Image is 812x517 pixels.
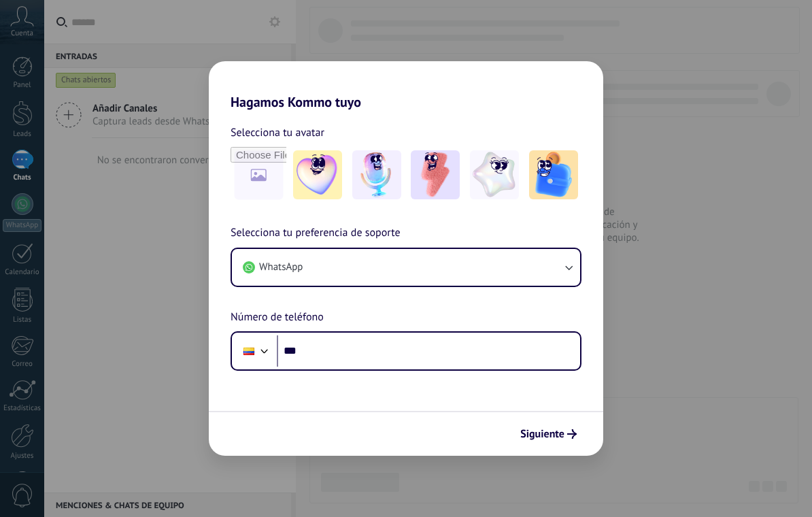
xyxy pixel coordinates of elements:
img: -4.jpeg [470,150,519,199]
button: Siguiente [514,422,583,446]
img: -1.jpeg [293,150,342,199]
img: -5.jpeg [529,150,578,199]
img: -3.jpeg [411,150,460,199]
span: Selecciona tu preferencia de soporte [231,224,401,242]
span: Selecciona tu avatar [231,124,324,141]
img: -2.jpeg [352,150,401,199]
button: WhatsApp [232,249,580,286]
span: Siguiente [520,429,564,439]
span: Número de teléfono [231,309,324,327]
div: Colombia: + 57 [236,337,262,365]
span: WhatsApp [259,261,303,274]
h2: Hagamos Kommo tuyo [209,61,603,110]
